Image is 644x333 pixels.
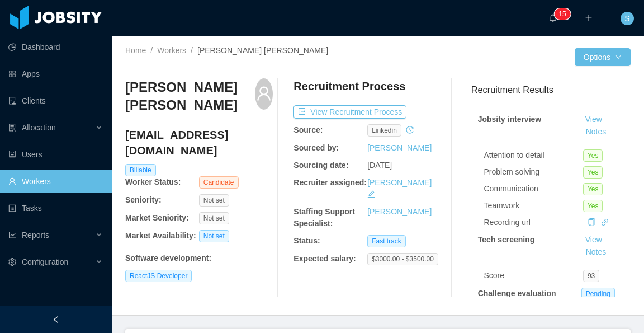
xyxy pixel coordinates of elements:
span: Pending [581,288,615,300]
a: icon: exportView Recruitment Process [293,107,406,116]
b: Staffing Support Specialist: [293,207,355,228]
a: icon: profileTasks [8,197,103,219]
span: Not set [199,230,229,242]
div: Communication [484,183,583,195]
span: Yes [583,166,603,179]
span: Candidate [199,176,239,189]
i: icon: plus [585,14,593,22]
a: Home [125,46,146,55]
b: Sourced by: [293,143,339,152]
b: Seniority: [125,195,162,204]
a: [PERSON_NAME] [367,207,432,216]
strong: Tech screening [478,235,535,244]
span: Allocation [22,123,56,132]
i: icon: setting [8,258,16,266]
i: icon: bell [549,14,557,22]
h4: Recruitment Process [293,78,405,94]
span: 93 [583,270,599,282]
span: Fast track [367,235,406,247]
strong: Challenge evaluation [478,289,556,298]
a: View [581,235,606,244]
b: Sourcing date: [293,161,348,170]
span: Not set [199,194,229,207]
a: [PERSON_NAME] [367,143,432,152]
span: $3000.00 - $3500.00 [367,253,438,265]
span: ReactJS Developer [125,270,192,282]
span: [DATE] [367,161,392,170]
span: Yes [583,149,603,162]
b: Expected salary: [293,254,356,263]
b: Market Availability: [125,231,196,240]
div: Teamwork [484,200,583,212]
span: Yes [583,200,603,212]
span: S [624,12,629,25]
span: / [150,46,153,55]
b: Source: [293,125,323,134]
button: Notes [581,125,611,139]
span: Billable [125,164,156,176]
div: Score [484,270,583,282]
a: icon: robotUsers [8,143,103,166]
button: Notes [581,246,611,259]
p: 1 [558,8,562,20]
a: icon: pie-chartDashboard [8,36,103,58]
span: Not set [199,212,229,224]
i: icon: user [256,86,272,101]
i: icon: copy [588,218,595,226]
i: icon: link [601,218,609,226]
h3: Recruitment Results [471,83,631,97]
h3: [PERSON_NAME] [PERSON_NAME] [125,78,255,115]
sup: 15 [554,8,570,20]
b: Recruiter assigned: [293,178,367,187]
span: Configuration [22,257,68,266]
a: icon: userWorkers [8,170,103,193]
p: 5 [562,8,566,20]
a: View [581,115,606,124]
div: Problem solving [484,166,583,178]
span: Reports [22,231,49,240]
i: icon: edit [367,190,375,198]
span: / [191,46,193,55]
a: icon: auditClients [8,90,103,112]
button: Optionsicon: down [575,48,631,66]
a: Workers [157,46,186,55]
a: icon: appstoreApps [8,63,103,85]
div: Copy [588,217,595,228]
button: icon: exportView Recruitment Process [293,105,406,119]
h4: [EMAIL_ADDRESS][DOMAIN_NAME] [125,127,273,158]
a: [PERSON_NAME] [367,178,432,187]
span: [PERSON_NAME] [PERSON_NAME] [197,46,328,55]
b: Worker Status: [125,177,181,186]
b: Software development : [125,254,211,262]
i: icon: history [406,126,414,134]
div: Attention to detail [484,149,583,161]
span: linkedin [367,124,401,137]
b: Market Seniority: [125,213,189,222]
div: Recording url [484,217,583,228]
i: icon: line-chart [8,231,16,239]
span: Yes [583,183,603,195]
a: icon: link [601,218,609,227]
i: icon: solution [8,124,16,132]
strong: Jobsity interview [478,115,542,124]
b: Status: [293,236,320,245]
